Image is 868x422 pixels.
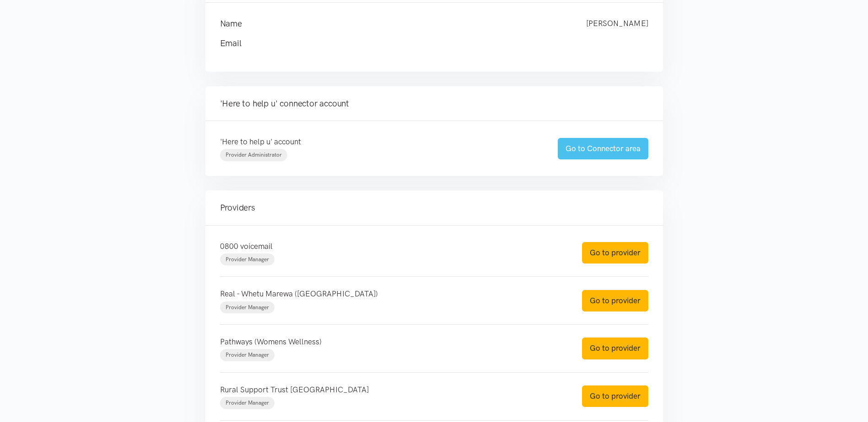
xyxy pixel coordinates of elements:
p: Pathways (Womens Wellness) [220,336,564,348]
span: Provider Manager [226,256,269,263]
h4: Email [220,37,630,50]
p: Real - Whetu Marewa ([GEOGRAPHIC_DATA]) [220,288,564,300]
p: 'Here to help u' account [220,136,539,148]
span: Provider Manager [226,304,269,311]
h4: Name [220,17,568,30]
p: 0800 voicemail [220,240,564,253]
a: Go to provider [582,385,648,407]
a: Go to provider [582,338,648,359]
h4: 'Here to help u' connector account [220,97,648,110]
div: [PERSON_NAME] [577,17,658,30]
span: Provider Manager [226,352,269,358]
a: Go to provider [582,242,648,264]
a: Go to Connector area [558,138,648,159]
h4: Providers [220,201,648,214]
p: Rural Support Trust [GEOGRAPHIC_DATA] [220,384,564,396]
span: Provider Manager [226,400,269,406]
a: Go to provider [582,290,648,311]
span: Provider Administrator [226,152,282,158]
